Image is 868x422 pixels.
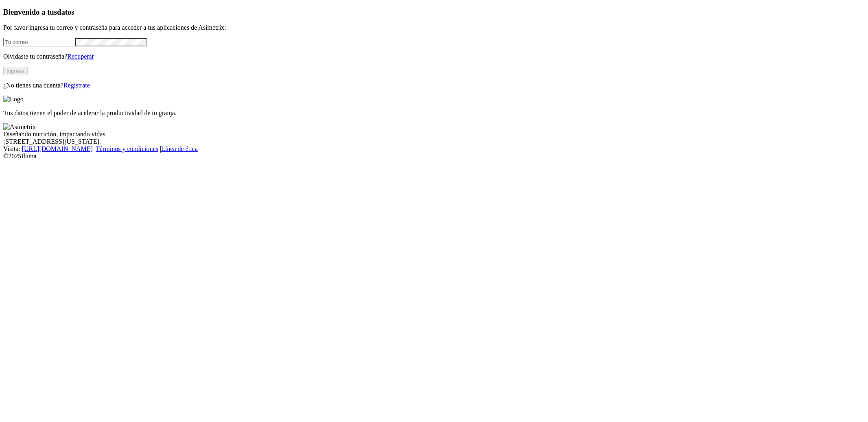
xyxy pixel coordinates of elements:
[3,24,865,31] p: Por favor ingresa tu correo y contraseña para acceder a tus aplicaciones de Asimetrix:
[3,38,75,46] input: Tu correo
[3,145,865,153] div: Visita : | |
[161,145,198,152] a: Línea de ética
[3,131,865,138] div: Diseñando nutrición, impactando vidas.
[3,138,865,145] div: [STREET_ADDRESS][US_STATE].
[3,109,865,117] p: Tus datos tienen el poder de acelerar la productividad de tu granja.
[3,82,865,89] p: ¿No tienes una cuenta?
[3,153,865,160] div: © 2025 Iluma
[22,145,93,152] a: [URL][DOMAIN_NAME]
[3,67,28,75] button: Ingresa
[3,96,24,103] img: Logo
[96,145,158,152] a: Términos y condiciones
[67,53,94,60] a: Recuperar
[3,8,865,17] h3: Bienvenido a tus
[63,82,90,89] a: Regístrate
[3,123,36,131] img: Asimetrix
[57,8,74,16] span: datos
[3,53,865,60] p: Olvidaste tu contraseña?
